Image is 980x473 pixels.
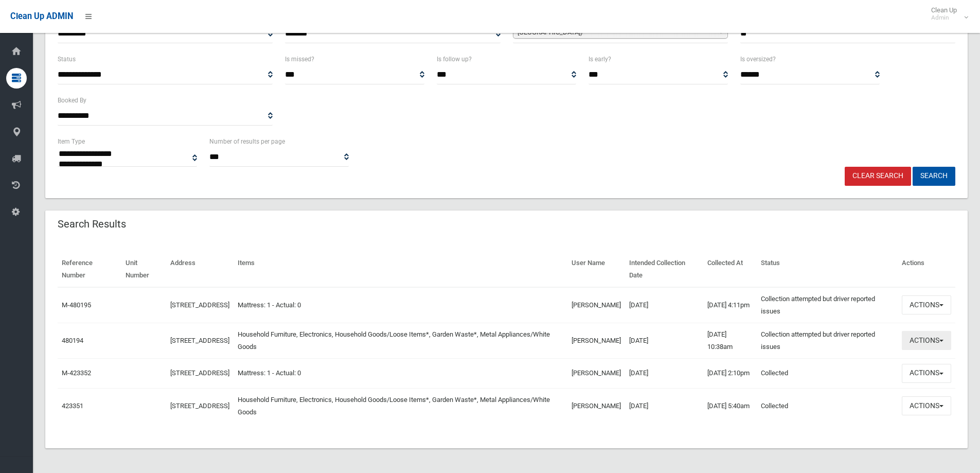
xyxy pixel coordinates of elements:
[170,369,229,377] a: [STREET_ADDRESS]
[62,402,83,410] a: 423351
[703,323,757,358] td: [DATE] 10:38am
[902,364,951,383] button: Actions
[209,136,285,147] label: Number of results per page
[166,252,234,287] th: Address
[45,214,138,234] header: Search Results
[62,369,91,377] a: M-423352
[437,54,472,65] label: Is follow up?
[902,295,951,314] button: Actions
[625,323,703,358] td: [DATE]
[703,358,757,388] td: [DATE] 2:10pm
[285,54,314,65] label: Is missed?
[625,252,703,287] th: Intended Collection Date
[234,358,567,388] td: Mattress: 1 - Actual: 0
[234,323,567,358] td: Household Furniture, Electronics, Household Goods/Loose Items*, Garden Waste*, Metal Appliances/W...
[757,287,898,323] td: Collection attempted but driver reported issues
[170,337,229,344] a: [STREET_ADDRESS]
[740,54,776,65] label: Is oversized?
[625,388,703,424] td: [DATE]
[757,358,898,388] td: Collected
[913,167,955,186] button: Search
[567,287,625,323] td: [PERSON_NAME]
[926,6,967,22] span: Clean Up
[62,337,83,344] a: 480194
[757,323,898,358] td: Collection attempted but driver reported issues
[58,252,121,287] th: Reference Number
[234,252,567,287] th: Items
[170,402,229,410] a: [STREET_ADDRESS]
[902,331,951,350] button: Actions
[898,252,955,287] th: Actions
[567,323,625,358] td: [PERSON_NAME]
[902,396,951,415] button: Actions
[170,301,229,309] a: [STREET_ADDRESS]
[58,136,85,147] label: Item Type
[703,287,757,323] td: [DATE] 4:11pm
[757,252,898,287] th: Status
[58,54,76,65] label: Status
[931,14,957,22] small: Admin
[10,11,73,21] span: Clean Up ADMIN
[703,252,757,287] th: Collected At
[625,287,703,323] td: [DATE]
[589,54,611,65] label: Is early?
[757,388,898,424] td: Collected
[625,358,703,388] td: [DATE]
[567,358,625,388] td: [PERSON_NAME]
[234,388,567,424] td: Household Furniture, Electronics, Household Goods/Loose Items*, Garden Waste*, Metal Appliances/W...
[58,95,86,106] label: Booked By
[62,301,91,309] a: M-480195
[234,287,567,323] td: Mattress: 1 - Actual: 0
[703,388,757,424] td: [DATE] 5:40am
[845,167,911,186] a: Clear Search
[567,252,625,287] th: User Name
[121,252,166,287] th: Unit Number
[567,388,625,424] td: [PERSON_NAME]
